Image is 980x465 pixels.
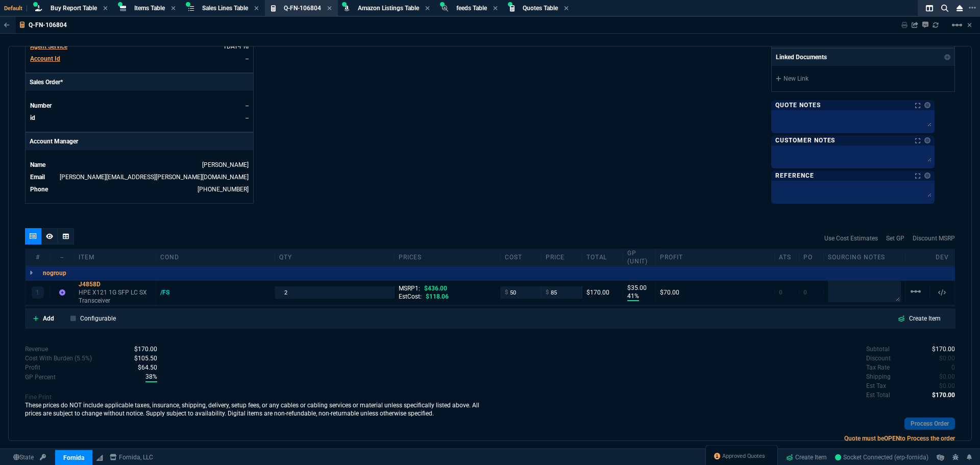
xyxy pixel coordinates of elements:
p: 1 [36,288,39,297]
p: Add [43,314,54,323]
span: Email [30,174,45,181]
span: 0 [951,364,955,371]
span: 0 [939,382,955,389]
span: With Burden (5.5%) [138,364,157,371]
span: Approved Quotes [722,452,765,460]
span: Cost With Burden (5.5%) [134,355,157,362]
a: -- [246,102,249,109]
a: Set GP [886,234,904,243]
a: -- [246,114,249,121]
nx-icon: Search [937,2,952,14]
div: cond [156,253,275,261]
nx-icon: Back to Table [4,21,10,29]
a: msbcCompanyName [107,453,156,462]
span: Amazon Listings Table [358,5,419,12]
div: price [542,253,582,261]
a: suAxKm7lsmTWM2GvAAB- [835,453,928,462]
span: With Burden (5.5%) [145,372,157,382]
p: With Burden (5.5%) [25,363,40,372]
nx-icon: Open New Tab [969,3,976,13]
a: [PERSON_NAME] [202,161,249,168]
tr: undefined [30,41,249,52]
div: GP (unit) [623,249,656,265]
div: cost [501,253,542,261]
div: $170.00 [586,288,619,297]
span: Phone [30,186,48,193]
a: New Link [776,74,950,83]
div: Profit [656,253,775,261]
span: Items Table [134,5,165,12]
p: With Burden (5.5%) [25,373,56,382]
p: Cost With Burden (5.5%) [25,354,92,363]
p: spec.value [923,390,955,400]
span: $ [505,288,508,297]
nx-icon: Close Tab [103,5,108,13]
p: undefined [866,363,890,372]
tr: undefined [30,113,249,123]
div: ATS [775,253,799,261]
a: -- [246,55,249,62]
tr: undefined [30,101,249,111]
div: Sourcing Notes [824,253,905,261]
nx-icon: Close Tab [493,5,498,13]
nx-icon: Close Workbench [952,2,967,14]
nx-icon: Close Tab [425,5,430,13]
span: Buy Report Table [51,5,97,12]
div: $70.00 [660,288,770,297]
p: Reference [775,172,814,180]
a: Global State [10,453,37,462]
p: spec.value [930,372,955,381]
span: id [30,114,35,121]
a: 5622794585 [198,186,249,193]
tr: undefined [30,54,249,64]
tr: undefined [30,160,249,170]
div: J4858D [79,280,152,288]
p: spec.value [125,354,157,363]
div: EstCost: [399,292,496,301]
span: 170 [932,346,955,353]
p: undefined [866,390,890,400]
span: 170 [932,391,955,399]
p: These prices do NOT include applicable taxes, insurance, shipping, delivery, setup fees, or any c... [25,401,490,418]
a: 1DAY-PRI [223,43,249,50]
span: Sales Lines Table [202,5,248,12]
span: $ [546,288,549,297]
p: spec.value [930,381,955,390]
p: Account Manager [26,133,253,150]
p: Q-FN-106804 [29,21,67,29]
span: feeds Table [456,5,487,12]
p: undefined [866,372,891,381]
div: qty [275,253,394,261]
nx-icon: Close Tab [564,5,569,13]
p: Linked Documents [776,53,827,62]
span: Q-FN-106804 [284,5,321,12]
p: spec.value [942,363,955,372]
a: Create Item [782,450,831,465]
div: dev [930,253,954,261]
p: $35.00 [627,284,651,292]
nx-icon: Close Tab [254,5,259,13]
nx-icon: Split Panels [922,2,937,14]
p: spec.value [923,345,955,354]
div: PO [799,253,824,261]
tr: undefined [30,172,249,182]
div: Item [75,253,156,261]
p: nogroup [43,269,66,277]
div: -- [50,253,75,261]
span: $436.00 [424,285,447,292]
p: 41% [627,292,639,301]
span: 0 [939,373,955,380]
p: spec.value [125,345,157,354]
span: Default [4,5,27,12]
p: spec.value [136,372,157,382]
p: Quote must be to Process the order [490,434,955,443]
span: 0 [803,289,807,296]
nx-icon: Close Tab [327,5,332,13]
p: spec.value [128,363,157,372]
mat-icon: Example home icon [951,19,963,31]
span: Socket Connected (erp-fornida) [835,454,928,461]
p: HPE X121 1G SFP LC SX Transceiver [79,288,152,305]
p: Sales Order* [26,74,253,91]
a: [PERSON_NAME][EMAIL_ADDRESS][PERSON_NAME][DOMAIN_NAME] [60,174,249,181]
span: Number [30,102,52,109]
